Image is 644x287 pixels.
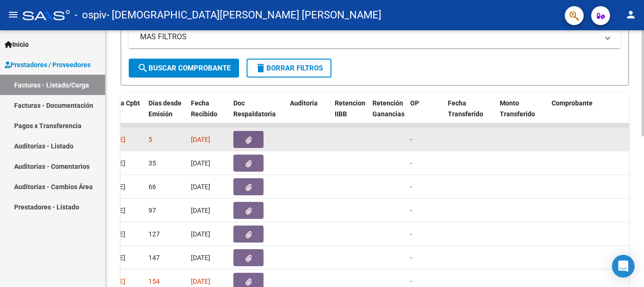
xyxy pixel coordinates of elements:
[410,99,419,107] span: OP
[410,207,412,214] span: -
[372,99,405,118] span: Retención Ganancias
[140,32,598,42] mat-panel-title: MAS FILTROS
[137,62,149,74] mat-icon: search
[410,136,412,143] span: -
[410,278,412,285] span: -
[149,278,160,285] span: 154
[331,93,369,135] datatable-header-cell: Retencion IIBB
[369,93,406,135] datatable-header-cell: Retención Ganancias
[129,26,621,48] mat-expansion-panel-header: MAS FILTROS
[102,93,145,135] datatable-header-cell: Fecha Cpbt
[191,159,210,167] span: [DATE]
[496,93,548,135] datatable-header-cell: Monto Transferido
[410,159,412,167] span: -
[286,93,331,135] datatable-header-cell: Auditoria
[191,136,210,143] span: [DATE]
[149,230,160,238] span: 127
[106,99,140,107] span: Fecha Cpbt
[410,183,412,191] span: -
[191,183,210,191] span: [DATE]
[145,93,187,135] datatable-header-cell: Días desde Emisión
[149,207,156,214] span: 97
[74,5,107,26] span: - ospiv
[247,59,331,78] button: Borrar Filtros
[191,230,210,238] span: [DATE]
[230,93,286,135] datatable-header-cell: Doc Respaldatoria
[612,255,635,278] div: Open Intercom Messenger
[410,254,412,261] span: -
[149,183,156,191] span: 66
[625,9,636,20] mat-icon: person
[149,99,182,118] span: Días desde Emisión
[255,64,323,72] span: Borrar Filtros
[5,60,91,70] span: Prestadores / Proveedores
[187,93,230,135] datatable-header-cell: Fecha Recibido
[233,99,276,118] span: Doc Respaldatoria
[149,254,160,261] span: 147
[290,99,318,107] span: Auditoria
[5,39,29,50] span: Inicio
[149,159,156,167] span: 35
[335,99,365,118] span: Retencion IIBB
[137,64,231,72] span: Buscar Comprobante
[410,230,412,238] span: -
[406,93,444,135] datatable-header-cell: OP
[255,62,266,74] mat-icon: delete
[8,9,19,20] mat-icon: menu
[191,99,217,118] span: Fecha Recibido
[149,136,152,143] span: 5
[548,93,633,135] datatable-header-cell: Comprobante
[191,278,210,285] span: [DATE]
[552,99,593,107] span: Comprobante
[191,254,210,261] span: [DATE]
[129,59,239,78] button: Buscar Comprobante
[107,5,381,26] span: - [DEMOGRAPHIC_DATA][PERSON_NAME] [PERSON_NAME]
[191,207,210,214] span: [DATE]
[500,99,535,118] span: Monto Transferido
[448,99,483,118] span: Fecha Transferido
[444,93,496,135] datatable-header-cell: Fecha Transferido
